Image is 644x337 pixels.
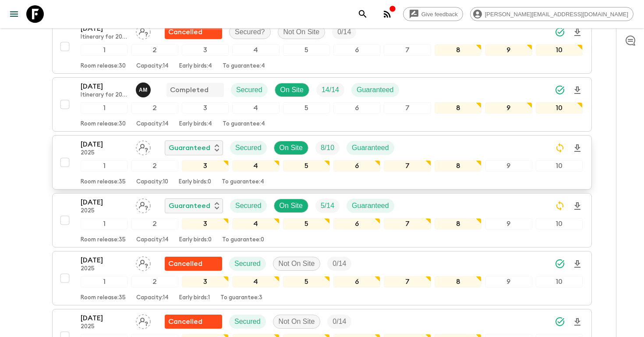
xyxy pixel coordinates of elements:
div: 2 [131,276,178,287]
div: Secured? [229,25,271,39]
div: 5 [283,218,330,229]
div: 8 [435,218,481,229]
p: Capacity: 14 [136,237,169,244]
div: 5 [283,276,330,287]
div: 10 [536,218,583,229]
div: 6 [333,102,380,114]
p: Room release: 35 [81,237,126,244]
p: To guarantee: 4 [222,179,264,186]
div: Secured [231,83,268,97]
div: 1 [81,218,127,229]
div: Not On Site [278,25,326,39]
p: Itinerary for 2023 & AR1_[DATE] + AR1_[DATE] (DO NOT USE AFTER AR1_[DATE]) (old) [81,92,129,99]
div: 8 [435,160,481,172]
p: [DATE] [81,23,129,34]
button: [DATE]2025Assign pack leaderGuaranteedSecuredOn SiteTrip FillGuaranteed12345678910Room release:35... [52,135,592,190]
div: 1 [81,160,127,172]
p: 0 / 14 [333,316,346,327]
div: 3 [182,218,229,229]
svg: Download Onboarding [572,259,583,269]
svg: Synced Successfully [555,258,565,269]
button: [DATE]2025Assign pack leaderFlash Pack cancellationSecuredNot On SiteTrip Fill12345678910Room rel... [52,251,592,305]
button: search adventures [354,5,372,23]
p: Early birds: 0 [179,179,211,186]
p: Secured [234,316,261,327]
p: Guaranteed [352,201,389,211]
p: 5 / 14 [321,201,334,211]
p: [DATE] [81,197,129,208]
p: Cancelled [168,258,202,269]
p: Completed [170,85,209,95]
p: Secured [236,85,262,95]
p: Early birds: 1 [179,294,210,301]
div: 10 [536,44,583,56]
div: Trip Fill [327,257,351,271]
div: 4 [232,44,279,56]
p: Secured? [235,27,265,37]
p: On Site [280,201,303,211]
div: 1 [81,102,127,114]
div: Flash Pack cancellation [165,315,222,329]
div: 2 [131,160,178,172]
div: 6 [333,218,380,229]
svg: Download Onboarding [572,85,583,96]
div: 10 [536,160,583,172]
div: 6 [333,276,380,287]
div: 4 [232,102,279,114]
div: Secured [230,199,267,213]
div: Flash Pack cancellation [165,25,222,39]
span: Assign pack leader [136,201,151,208]
svg: Download Onboarding [572,317,583,327]
div: 2 [131,102,178,114]
button: menu [5,5,23,23]
div: On Site [274,141,308,155]
svg: Download Onboarding [572,27,583,38]
p: Guaranteed [357,85,394,95]
div: 2 [131,218,178,229]
p: Capacity: 14 [136,63,169,70]
div: [PERSON_NAME][EMAIL_ADDRESS][DOMAIN_NAME] [470,7,633,21]
p: Room release: 30 [81,63,126,70]
p: Room release: 30 [81,121,126,128]
p: Not On Site [283,27,320,37]
svg: Synced Successfully [555,27,565,37]
p: 0 / 14 [333,258,346,269]
p: Secured [235,143,262,153]
svg: Sync Required - Changes detected [555,201,565,211]
div: 9 [485,218,532,229]
span: [PERSON_NAME][EMAIL_ADDRESS][DOMAIN_NAME] [480,11,633,18]
svg: Sync Required - Changes detected [555,143,565,153]
p: Early birds: 4 [179,63,212,70]
div: 10 [536,102,583,114]
span: Assign pack leader [136,143,151,150]
svg: Download Onboarding [572,143,583,154]
p: Itinerary for 2023 & AR1_[DATE] + AR1_[DATE] (DO NOT USE AFTER AR1_[DATE]) (old) [81,34,129,41]
div: 9 [485,102,532,114]
span: Give feedback [417,11,463,18]
div: 4 [232,218,279,229]
p: Guaranteed [169,201,210,211]
p: Not On Site [279,258,315,269]
p: Room release: 35 [81,179,126,186]
div: 9 [485,44,532,56]
svg: Synced Successfully [555,316,565,327]
p: On Site [280,143,303,153]
p: 2025 [81,323,129,330]
div: Trip Fill [315,199,340,213]
div: Secured [230,141,267,155]
div: 4 [232,276,279,287]
div: 8 [435,102,481,114]
p: On Site [280,85,304,95]
p: Guaranteed [352,143,389,153]
p: [DATE] [81,81,129,92]
p: Room release: 35 [81,294,126,301]
div: Trip Fill [332,25,356,39]
div: 1 [81,276,127,287]
p: Guaranteed [169,143,210,153]
p: Not On Site [279,316,315,327]
div: 3 [182,276,229,287]
div: 3 [182,102,229,114]
p: To guarantee: 3 [220,294,262,301]
p: To guarantee: 0 [222,237,264,244]
p: Cancelled [168,27,202,37]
